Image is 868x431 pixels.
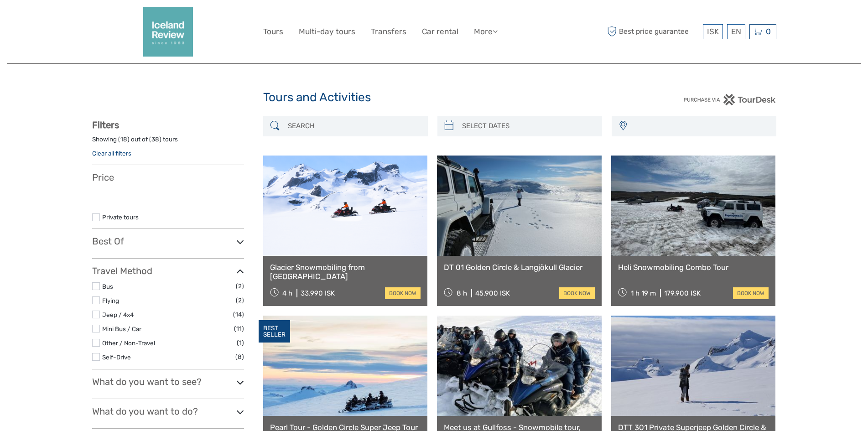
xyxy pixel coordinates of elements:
[457,289,467,297] span: 8 h
[301,289,335,297] div: 33.990 ISK
[371,25,406,38] a: Transfers
[236,295,244,306] span: (2)
[102,325,141,332] a: Mini Bus / Car
[444,263,595,272] a: DT 01 Golden Circle & Langjökull Glacier
[259,320,290,343] div: BEST SELLER
[263,90,605,105] h1: Tours and Activities
[284,118,423,134] input: SEARCH
[631,289,656,297] span: 1 h 19 m
[764,27,772,36] span: 0
[92,265,244,276] h3: Travel Method
[559,287,595,299] a: book now
[92,376,244,387] h3: What do you want to see?
[236,281,244,291] span: (2)
[143,7,193,57] img: 2352-2242c590-57d0-4cbf-9375-f685811e12ac_logo_big.png
[120,135,127,144] label: 18
[92,406,244,417] h3: What do you want to do?
[299,25,355,38] a: Multi-day tours
[102,311,134,318] a: Jeep / 4x4
[92,172,244,183] h3: Price
[707,27,719,36] span: ISK
[235,352,244,362] span: (8)
[102,339,155,347] a: Other / Non-Travel
[605,24,701,39] span: Best price guarantee
[727,24,745,39] div: EN
[102,297,119,304] a: Flying
[475,289,510,297] div: 45.900 ISK
[474,25,498,38] a: More
[237,338,244,348] span: (1)
[92,150,131,157] a: Clear all filters
[233,309,244,320] span: (14)
[618,263,769,272] a: Heli Snowmobiling Combo Tour
[270,263,421,281] a: Glacier Snowmobiling from [GEOGRAPHIC_DATA]
[422,25,458,38] a: Car rental
[458,118,598,134] input: SELECT DATES
[151,135,159,144] label: 38
[92,236,244,247] h3: Best Of
[102,283,113,290] a: Bus
[733,287,769,299] a: book now
[282,289,292,297] span: 4 h
[385,287,421,299] a: book now
[92,119,119,130] strong: Filters
[664,289,701,297] div: 179.900 ISK
[263,25,283,38] a: Tours
[102,213,139,221] a: Private tours
[92,135,244,149] div: Showing ( ) out of ( ) tours
[102,353,131,361] a: Self-Drive
[683,94,776,105] img: PurchaseViaTourDesk.png
[234,323,244,334] span: (11)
